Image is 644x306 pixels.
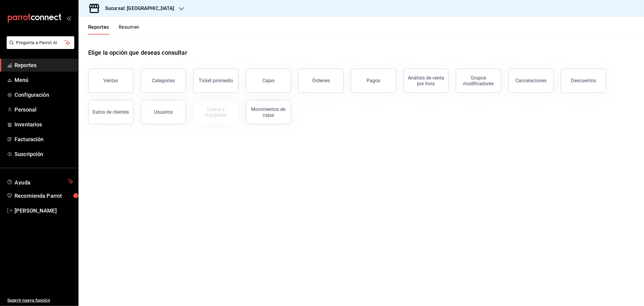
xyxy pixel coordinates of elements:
[199,78,233,83] div: Ticket promedio
[351,69,396,93] button: Pagos
[403,69,449,93] button: Análisis de venta por hora
[141,100,186,124] button: Usuarios
[93,109,129,115] div: Datos de clientes
[88,24,109,34] button: Reportes
[456,69,501,93] button: Grupos modificadores
[88,48,187,57] h1: Elige la opción que deseas consultar
[152,78,175,83] div: Categorías
[193,100,239,124] button: Contrata inventarios para ver este reporte
[508,69,554,93] button: Cancelaciones
[14,207,73,215] span: [PERSON_NAME]
[88,24,139,34] div: navigation tabs
[100,5,174,12] h3: Sucursal: [GEOGRAPHIC_DATA]
[250,106,287,118] div: Movimientos de cajas
[141,69,186,93] button: Categorías
[88,69,133,93] button: Ventas
[246,100,291,124] button: Movimientos de cajas
[7,297,73,304] span: Sugerir nueva función
[367,78,380,83] div: Pagos
[14,120,73,129] span: Inventarios
[14,76,73,84] span: Menú
[197,106,235,118] div: Costos y márgenes
[14,178,66,185] span: Ayuda
[14,61,73,69] span: Reportes
[14,135,73,143] span: Facturación
[571,78,596,83] div: Descuentos
[104,78,118,83] div: Ventas
[4,44,74,50] a: Pregunta a Parrot AI
[298,69,344,93] button: Órdenes
[262,77,275,84] div: Cajas
[66,16,71,21] button: open_drawer_menu
[246,69,291,93] a: Cajas
[14,91,73,99] span: Configuración
[119,24,139,34] button: Resumen
[88,100,133,124] button: Datos de clientes
[312,78,330,83] div: Órdenes
[561,69,606,93] button: Descuentos
[14,192,73,200] span: Recomienda Parrot
[14,106,73,114] span: Personal
[516,78,547,83] div: Cancelaciones
[193,69,239,93] button: Ticket promedio
[460,75,497,86] div: Grupos modificadores
[14,150,73,158] span: Suscripción
[154,109,173,115] div: Usuarios
[7,36,74,49] button: Pregunta a Parrot AI
[16,40,65,46] span: Pregunta a Parrot AI
[407,75,445,86] div: Análisis de venta por hora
